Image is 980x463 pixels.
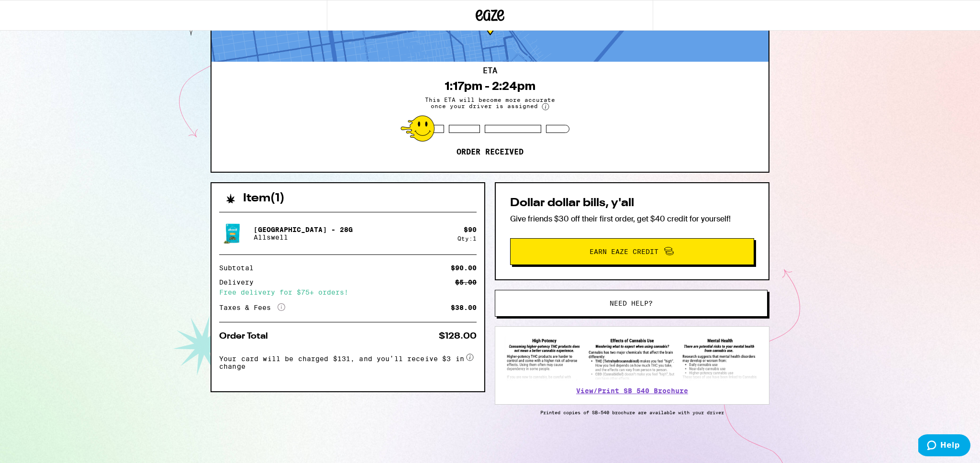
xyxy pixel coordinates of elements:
iframe: Opens a widget where you can find more information [918,434,970,458]
span: This ETA will become more accurate once your driver is assigned [418,97,562,110]
p: [GEOGRAPHIC_DATA] - 28g [254,226,353,233]
p: Give friends $30 off their first order, get $40 credit for yourself! [510,214,754,224]
a: View/Print SB 540 Brochure [576,387,688,395]
img: Allswell - Garden Grove - 28g [219,220,246,247]
button: Need help? [495,290,768,317]
img: SB 540 Brochure preview [505,336,759,381]
div: Free delivery for $75+ orders! [219,289,477,296]
span: Your card will be charged $131, and you’ll receive $3 in change [219,352,464,370]
div: Delivery [219,279,260,286]
div: $ 90 [464,226,477,233]
p: Order received [457,147,523,157]
div: Taxes & Fees [219,303,285,312]
div: $5.00 [455,279,477,286]
div: $38.00 [451,304,477,311]
div: Subtotal [219,265,260,271]
button: Earn Eaze Credit [510,238,754,265]
span: Need help? [610,300,653,307]
h2: Dollar dollar bills, y'all [510,198,754,209]
p: Allswell [254,233,353,241]
div: $90.00 [451,265,477,271]
h2: Item ( 1 ) [243,193,285,204]
div: Qty: 1 [457,235,477,242]
h2: ETA [483,67,497,75]
div: $128.00 [439,332,477,341]
div: 1:17pm - 2:24pm [445,79,535,93]
div: Order Total [219,332,275,341]
p: Printed copies of SB-540 brochure are available with your driver [495,409,769,415]
span: Earn Eaze Credit [590,248,658,255]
